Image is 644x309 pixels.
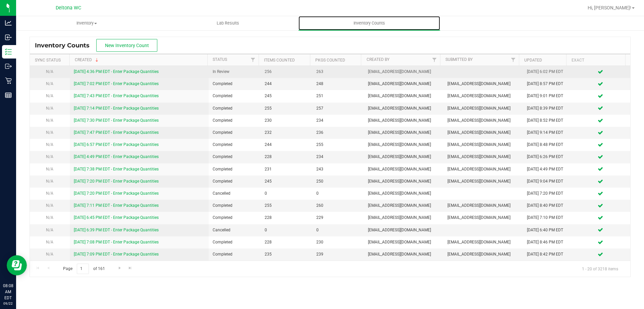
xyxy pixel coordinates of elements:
[316,81,360,87] span: 248
[75,57,100,62] a: Created
[213,57,227,62] a: Status
[46,93,53,98] span: N/A
[16,16,157,30] a: Inventory
[447,239,519,245] span: [EMAIL_ADDRESS][DOMAIN_NAME]
[16,20,157,26] span: Inventory
[527,105,567,112] div: [DATE] 8:39 PM EDT
[265,178,308,185] span: 245
[299,16,440,30] a: Inventory Counts
[265,227,308,233] span: 0
[265,154,308,160] span: 228
[57,264,110,274] span: Page of 161
[527,81,567,87] div: [DATE] 8:57 PM EDT
[447,202,519,209] span: [EMAIL_ADDRESS][DOMAIN_NAME]
[265,142,308,148] span: 244
[264,58,295,63] a: Items Counted
[368,215,439,221] span: [EMAIL_ADDRESS][DOMAIN_NAME]
[74,215,159,220] a: [DATE] 6:45 PM EDT - Enter Package Quantities
[46,179,53,184] span: N/A
[3,301,13,306] p: 09/22
[74,240,159,244] a: [DATE] 7:08 PM EDT - Enter Package Quantities
[447,178,519,185] span: [EMAIL_ADDRESS][DOMAIN_NAME]
[46,154,53,159] span: N/A
[248,54,259,66] a: Filter
[5,92,12,99] inline-svg: Reports
[46,81,53,86] span: N/A
[213,227,256,233] span: Cancelled
[46,130,53,135] span: N/A
[46,215,53,220] span: N/A
[74,106,159,111] a: [DATE] 7:14 PM EDT - Enter Package Quantities
[213,129,256,136] span: Completed
[527,166,567,172] div: [DATE] 4:49 PM EDT
[35,42,96,49] span: Inventory Counts
[344,20,394,26] span: Inventory Counts
[265,166,308,172] span: 231
[265,215,308,221] span: 228
[46,252,53,257] span: N/A
[125,264,135,273] a: Go to the last page
[213,251,256,258] span: Completed
[96,39,157,52] button: New Inventory Count
[213,69,256,75] span: In Review
[265,190,308,197] span: 0
[213,202,256,209] span: Completed
[368,166,439,172] span: [EMAIL_ADDRESS][DOMAIN_NAME]
[213,105,256,112] span: Completed
[265,93,308,99] span: 245
[527,178,567,185] div: [DATE] 9:04 PM EDT
[507,54,519,66] a: Filter
[74,167,159,171] a: [DATE] 7:38 PM EDT - Enter Package Quantities
[213,117,256,124] span: Completed
[56,5,81,11] span: Deltona WC
[447,154,519,160] span: [EMAIL_ADDRESS][DOMAIN_NAME]
[527,251,567,258] div: [DATE] 8:42 PM EDT
[46,69,53,74] span: N/A
[5,20,12,26] inline-svg: Analytics
[316,215,360,221] span: 229
[316,93,360,99] span: 251
[265,129,308,136] span: 232
[35,58,61,63] a: Sync Status
[213,178,256,185] span: Completed
[265,81,308,87] span: 244
[77,264,89,274] input: 1
[5,77,12,84] inline-svg: Retail
[46,191,53,196] span: N/A
[74,252,159,257] a: [DATE] 7:09 PM EDT - Enter Package Quantities
[315,58,345,63] a: Pkgs Counted
[213,190,256,197] span: Cancelled
[316,117,360,124] span: 234
[213,239,256,245] span: Completed
[316,69,360,75] span: 263
[213,142,256,148] span: Completed
[74,154,159,159] a: [DATE] 4:49 PM EDT - Enter Package Quantities
[316,251,360,258] span: 239
[74,191,159,196] a: [DATE] 7:20 PM EDT - Enter Package Quantities
[367,57,389,62] a: Created By
[316,142,360,148] span: 255
[5,48,12,55] inline-svg: Inventory
[368,93,439,99] span: [EMAIL_ADDRESS][DOMAIN_NAME]
[447,105,519,112] span: [EMAIL_ADDRESS][DOMAIN_NAME]
[447,81,519,87] span: [EMAIL_ADDRESS][DOMAIN_NAME]
[368,105,439,112] span: [EMAIL_ADDRESS][DOMAIN_NAME]
[447,166,519,172] span: [EMAIL_ADDRESS][DOMAIN_NAME]
[46,142,53,147] span: N/A
[368,190,439,197] span: [EMAIL_ADDRESS][DOMAIN_NAME]
[46,240,53,244] span: N/A
[527,239,567,245] div: [DATE] 8:46 PM EDT
[316,166,360,172] span: 243
[316,129,360,136] span: 236
[368,81,439,87] span: [EMAIL_ADDRESS][DOMAIN_NAME]
[368,178,439,185] span: [EMAIL_ADDRESS][DOMAIN_NAME]
[46,118,53,123] span: N/A
[265,117,308,124] span: 230
[368,202,439,209] span: [EMAIL_ADDRESS][DOMAIN_NAME]
[46,228,53,232] span: N/A
[447,251,519,258] span: [EMAIL_ADDRESS][DOMAIN_NAME]
[447,142,519,148] span: [EMAIL_ADDRESS][DOMAIN_NAME]
[265,251,308,258] span: 235
[429,54,440,66] a: Filter
[447,215,519,221] span: [EMAIL_ADDRESS][DOMAIN_NAME]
